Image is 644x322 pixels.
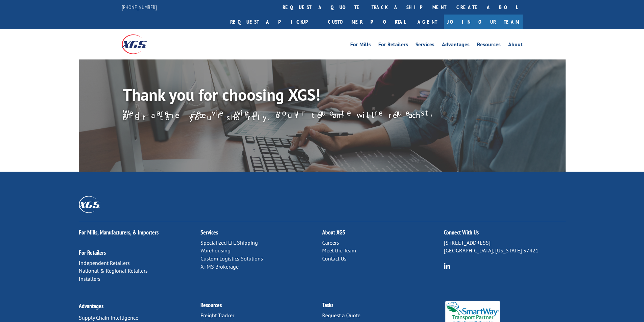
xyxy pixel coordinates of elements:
[79,314,138,321] a: Supply Chain Intelligence
[200,263,239,270] a: XTMS Brokerage
[322,302,444,312] h2: Tasks
[200,301,222,309] a: Resources
[444,15,523,29] a: Join Our Team
[79,259,130,266] a: Independent Retailers
[411,15,444,29] a: Agent
[444,263,450,269] img: group-6
[322,239,339,246] a: Careers
[322,247,356,254] a: Meet the Team
[322,228,345,236] a: About XGS
[350,42,371,49] a: For Mills
[200,247,231,254] a: Warehousing
[378,42,408,49] a: For Retailers
[225,15,323,29] a: Request a pickup
[200,312,234,319] a: Freight Tracker
[444,239,566,255] p: [STREET_ADDRESS] [GEOGRAPHIC_DATA], [US_STATE] 37421
[444,229,566,239] h2: Connect With Us
[122,4,157,10] a: [PHONE_NUMBER]
[79,228,159,236] a: For Mills, Manufacturers, & Importers
[442,42,470,49] a: Advantages
[79,196,100,213] img: XGS_Logos_ALL_2024_All_White
[123,86,427,106] h1: Thank you for choosing XGS!
[79,275,100,282] a: Installers
[200,228,218,236] a: Services
[415,42,434,49] a: Services
[79,302,103,310] a: Advantages
[200,255,263,262] a: Custom Logistics Solutions
[322,312,360,319] a: Request a Quote
[322,255,347,262] a: Contact Us
[200,239,258,246] a: Specialized LTL Shipping
[477,42,501,49] a: Resources
[79,267,148,274] a: National & Regional Retailers
[508,42,523,49] a: About
[123,112,457,119] p: We are reviewing your quote request, and a member of our team will reach out to you shortly.
[79,249,106,256] a: For Retailers
[323,15,411,29] a: Customer Portal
